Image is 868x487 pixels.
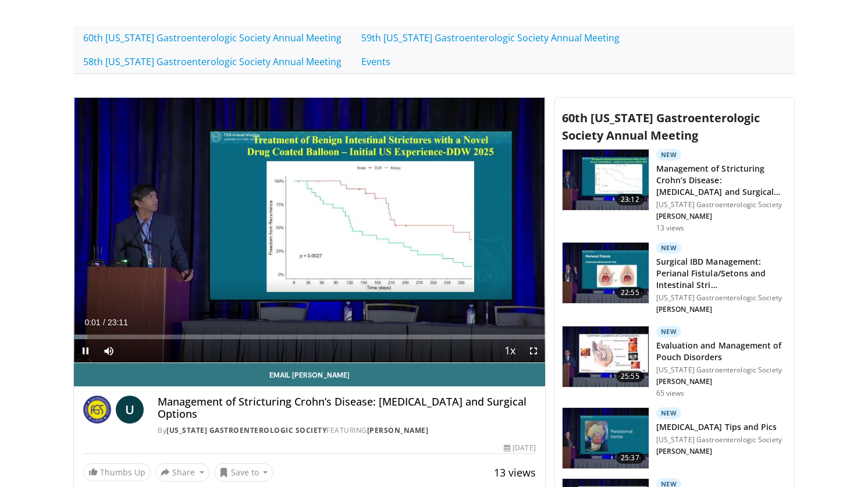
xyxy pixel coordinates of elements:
[656,389,685,398] p: 65 views
[155,463,209,482] button: Share
[351,49,400,74] a: Events
[351,26,629,50] a: 59th [US_STATE] Gastroenterologic Society Annual Meeting
[504,443,535,453] div: [DATE]
[656,340,787,363] h3: Evaluation and Management of Pouch Disorders
[656,407,682,419] p: New
[616,194,644,205] span: 23:12
[656,435,782,445] p: [US_STATE] Gastroenterologic Society
[616,371,644,382] span: 25:55
[158,425,536,436] div: By FEATURING
[103,318,105,327] span: /
[108,318,128,327] span: 23:11
[656,223,685,233] p: 13 views
[367,425,429,435] a: [PERSON_NAME]
[494,465,536,479] span: 13 views
[73,26,351,50] a: 60th [US_STATE] Gastroenterologic Society Annual Meeting
[214,463,273,482] button: Save to
[656,163,787,198] h3: Management of Stricturing Crohn’s Disease: [MEDICAL_DATA] and Surgical O…
[84,318,100,327] span: 0:01
[656,242,682,254] p: New
[656,326,682,337] p: New
[562,407,787,469] a: 25:37 New [MEDICAL_DATA] Tips and Pics [US_STATE] Gastroenterologic Society [PERSON_NAME]
[499,339,522,362] button: Playback Rate
[656,293,787,303] p: [US_STATE] Gastroenterologic Society
[563,326,649,387] img: a85d9f82-1c99-4b0f-9074-0a41227b616c.150x105_q85_crop-smart_upscale.jpg
[656,200,787,209] p: [US_STATE] Gastroenterologic Society
[74,363,545,386] a: Email [PERSON_NAME]
[656,365,787,375] p: [US_STATE] Gastroenterologic Society
[656,305,787,314] p: [PERSON_NAME]
[656,377,787,386] p: [PERSON_NAME]
[83,396,111,424] img: Florida Gastroenterologic Society
[616,287,644,298] span: 22:55
[522,339,545,362] button: Fullscreen
[74,98,545,363] video-js: Video Player
[656,212,787,221] p: [PERSON_NAME]
[656,256,787,291] h3: Surgical IBD Management: Perianal Fistula/Setons and Intestinal Stri…
[74,339,97,362] button: Pause
[562,110,760,143] span: 60th [US_STATE] Gastroenterologic Society Annual Meeting
[158,396,536,421] h4: Management of Stricturing Crohn’s Disease: [MEDICAL_DATA] and Surgical Options
[563,408,649,468] img: c5f0d4bd-1742-498f-86e3-8b13d324bfb5.150x105_q85_crop-smart_upscale.jpg
[656,421,782,433] h3: [MEDICAL_DATA] Tips and Pics
[562,149,787,233] a: 23:12 New Management of Stricturing Crohn’s Disease: [MEDICAL_DATA] and Surgical O… [US_STATE] Ga...
[74,335,545,339] div: Progress Bar
[83,463,151,481] a: Thumbs Up
[166,425,326,435] a: [US_STATE] Gastroenterologic Society
[73,49,351,74] a: 58th [US_STATE] Gastroenterologic Society Annual Meeting
[563,243,649,303] img: 12e91208-0384-4c06-a0e9-5d7d80cb37af.150x105_q85_crop-smart_upscale.jpg
[616,452,644,464] span: 25:37
[97,339,120,362] button: Mute
[116,396,144,424] a: U
[656,149,682,161] p: New
[562,242,787,317] a: 22:55 New Surgical IBD Management: Perianal Fistula/Setons and Intestinal Stri… [US_STATE] Gastro...
[562,326,787,398] a: 25:55 New Evaluation and Management of Pouch Disorders [US_STATE] Gastroenterologic Society [PERS...
[656,447,782,456] p: [PERSON_NAME]
[563,150,649,210] img: 027cae8e-a3d5-41b5-8a28-2681fdfa7048.150x105_q85_crop-smart_upscale.jpg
